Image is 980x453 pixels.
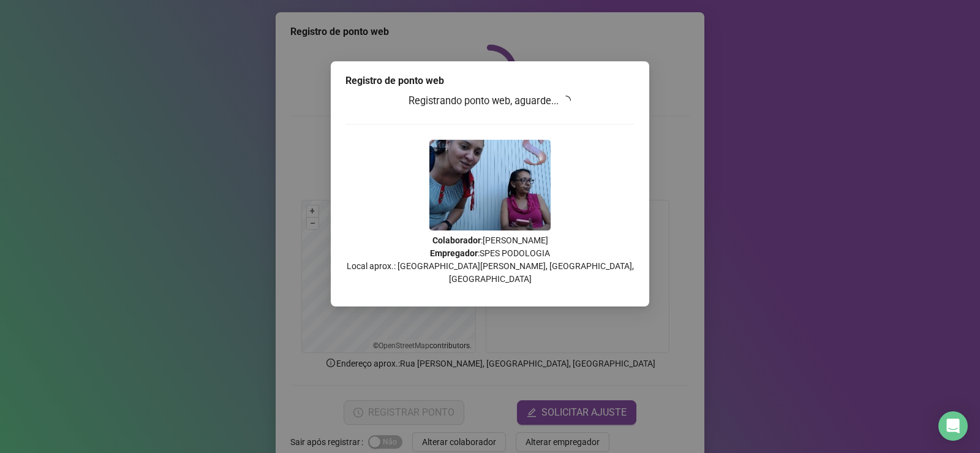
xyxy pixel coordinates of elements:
[345,234,635,286] p: : [PERSON_NAME] : SPES PODOLOGIA Local aprox.: [GEOGRAPHIC_DATA][PERSON_NAME], [GEOGRAPHIC_DATA],...
[432,235,481,245] strong: Colaborador
[429,140,551,230] img: Z
[430,248,478,258] strong: Empregador
[345,74,635,88] div: Registro de ponto web
[345,93,635,109] h3: Registrando ponto web, aguarde...
[938,411,968,441] div: Open Intercom Messenger
[561,96,571,105] span: loading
